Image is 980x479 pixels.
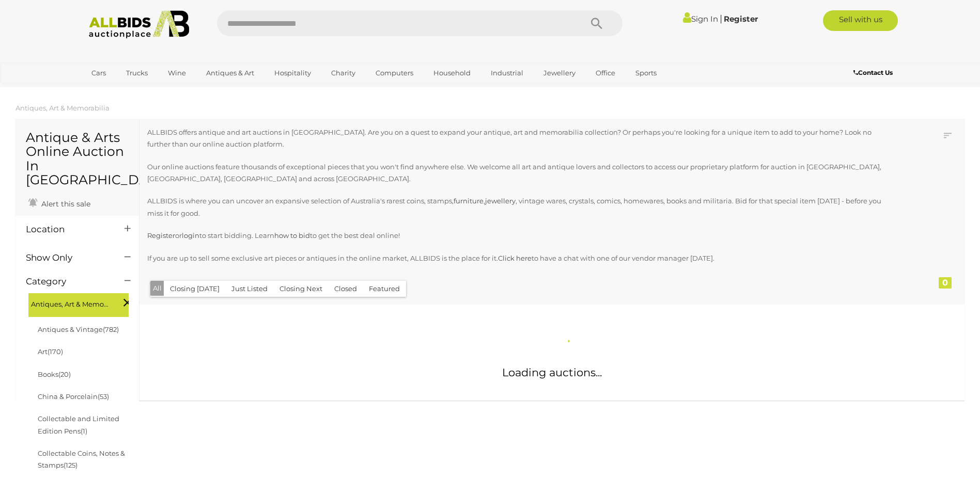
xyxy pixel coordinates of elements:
a: how to bid [274,231,310,239]
a: Antiques, Art & Memorabilia [15,104,110,112]
a: Collectable and Limited Edition Pens(1) [38,414,119,435]
p: ALLBIDS offers antique and art auctions in [GEOGRAPHIC_DATA]. Are you on a quest to expand your a... [147,126,881,151]
span: (1) [81,427,87,435]
span: Antiques, Art & Memorabilia [31,296,108,310]
a: furniture [454,197,484,205]
a: Hospitality [268,65,318,82]
button: Search [571,10,623,36]
img: Allbids.com.au [83,10,195,39]
a: Charity [324,65,362,82]
span: | [720,13,722,24]
button: Closed [328,281,363,297]
a: Register [724,14,758,24]
b: Contact Us [853,69,893,76]
a: Collectable Coins, Notes & Stamps(125) [38,449,125,469]
button: Closing Next [273,281,329,297]
a: Wine [161,65,193,82]
span: Loading auctions... [502,366,602,379]
a: login [182,231,199,239]
a: Art(170) [38,347,63,356]
span: (170) [48,347,63,356]
h4: Show Only [26,253,109,263]
a: Trucks [119,65,154,82]
a: Books(20) [38,370,71,378]
h1: Antique & Arts Online Auction In [GEOGRAPHIC_DATA] [26,131,129,187]
a: Sports [629,65,663,82]
a: Antiques & Vintage(782) [38,325,119,333]
p: ALLBIDS is where you can uncover an expansive selection of Australia's rarest coins, stamps, , , ... [147,195,881,219]
a: Cars [85,65,113,82]
h4: Location [26,225,109,234]
a: Contact Us [853,67,895,78]
h4: Category [26,277,109,286]
button: Closing [DATE] [164,281,226,297]
p: Our online auctions feature thousands of exceptional pieces that you won't find anywhere else. We... [147,161,881,185]
a: China & Porcelain(53) [38,392,109,401]
a: Antiques & Art [199,65,261,82]
a: Register [147,231,175,239]
span: (782) [103,325,119,333]
a: [GEOGRAPHIC_DATA] [85,82,172,99]
span: (125) [64,461,77,469]
a: Computers [369,65,420,82]
div: 0 [939,277,952,289]
a: Sell with us [823,10,898,31]
span: Alert this sale [39,199,90,209]
a: Office [589,65,622,82]
a: Sign In [683,14,718,24]
p: If you are up to sell some exclusive art pieces or antiques in the online market, ALLBIDS is the ... [147,252,881,264]
button: All [150,281,164,296]
a: Household [427,65,477,82]
p: or to start bidding. Learn to get the best deal online! [147,230,881,242]
span: (53) [98,392,109,401]
span: (20) [58,370,71,378]
button: Just Listed [225,281,274,297]
a: jewellery [485,197,516,205]
a: Jewellery [537,65,582,82]
a: Alert this sale [26,195,93,211]
a: Click here [498,254,532,262]
a: Industrial [484,65,530,82]
button: Featured [363,281,406,297]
